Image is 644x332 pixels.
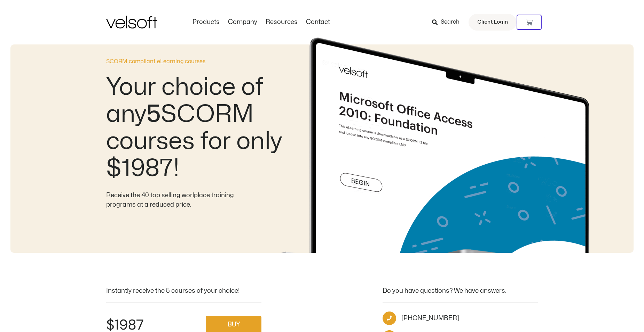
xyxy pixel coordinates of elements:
[477,18,508,27] span: Client Login
[188,18,334,26] nav: Menu
[302,18,334,26] a: ContactMenu Toggle
[106,191,261,210] div: Receive the 40 top selling worlplace training programs at a reduced price.
[106,57,305,66] p: SCORM compliant eLearning courses
[146,103,161,126] b: 5
[432,16,464,28] a: Search
[106,286,261,296] div: Instantly receive the 5 courses of your choice!
[441,18,460,27] span: Search
[383,286,538,296] div: Do you have questions? We have answers.
[469,14,517,31] a: Client Login
[106,16,157,28] img: Velsoft Training Materials
[106,74,283,182] h2: Your choice of any SCORM courses for only $1987!
[188,18,224,26] a: ProductsMenu Toggle
[400,314,459,323] span: [PHONE_NUMBER]
[227,320,240,330] span: BUY
[261,18,302,26] a: ResourcesMenu Toggle
[224,18,261,26] a: CompanyMenu Toggle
